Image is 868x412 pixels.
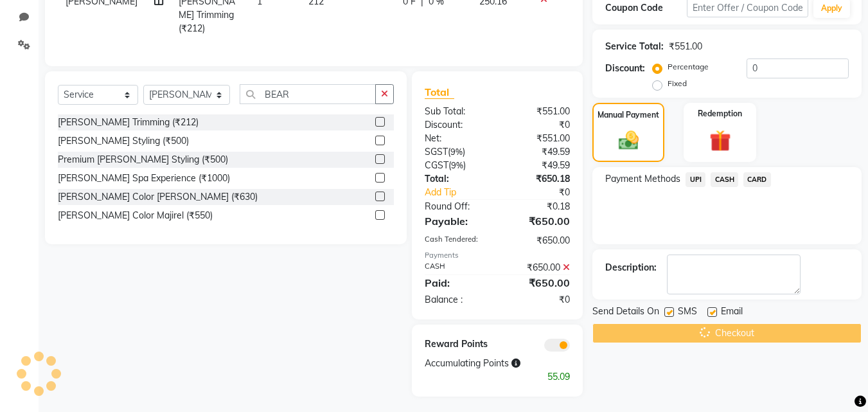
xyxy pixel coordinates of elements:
[497,118,580,132] div: ₹0
[497,172,580,186] div: ₹650.18
[415,337,497,352] div: Reward Points
[425,250,570,261] div: Payments
[415,172,497,186] div: Total:
[415,275,497,291] div: Paid:
[698,108,742,120] label: Redemption
[668,78,687,89] label: Fixed
[450,147,463,157] span: 9%
[497,275,580,291] div: ₹650.00
[678,305,697,321] span: SMS
[686,172,705,187] span: UPI
[497,145,580,159] div: ₹49.59
[415,357,538,370] div: Accumulating Points
[743,172,771,187] span: CARD
[497,213,580,229] div: ₹650.00
[415,132,497,145] div: Net:
[58,209,213,222] div: [PERSON_NAME] Color Majirel (₹550)
[415,159,497,172] div: ( )
[415,145,497,159] div: ( )
[58,116,199,129] div: [PERSON_NAME] Trimming (₹212)
[415,234,497,247] div: Cash Tendered:
[511,186,580,199] div: ₹0
[415,118,497,132] div: Discount:
[415,186,511,199] a: Add Tip
[415,105,497,118] div: Sub Total:
[497,293,580,307] div: ₹0
[605,62,645,75] div: Discount:
[497,234,580,247] div: ₹650.00
[669,40,702,53] div: ₹551.00
[497,159,580,172] div: ₹49.59
[605,172,680,186] span: Payment Methods
[668,61,709,73] label: Percentage
[415,200,497,213] div: Round Off:
[415,370,580,384] div: 55.09
[415,261,497,274] div: CASH
[415,213,497,229] div: Payable:
[415,293,497,307] div: Balance :
[605,40,664,53] div: Service Total:
[240,84,376,104] input: Search or Scan
[711,172,738,187] span: CASH
[425,159,448,171] span: CGST
[451,160,463,170] span: 9%
[703,127,738,154] img: _gift.svg
[605,1,686,15] div: Coupon Code
[497,132,580,145] div: ₹551.00
[612,129,645,152] img: _cash.svg
[58,134,189,148] div: [PERSON_NAME] Styling (₹500)
[592,305,659,321] span: Send Details On
[58,190,258,204] div: [PERSON_NAME] Color [PERSON_NAME] (₹630)
[598,109,659,121] label: Manual Payment
[497,200,580,213] div: ₹0.18
[58,153,228,166] div: Premium [PERSON_NAME] Styling (₹500)
[497,261,580,274] div: ₹650.00
[721,305,743,321] span: Email
[605,261,657,274] div: Description:
[425,146,448,157] span: SGST
[58,172,230,185] div: [PERSON_NAME] Spa Experience (₹1000)
[497,105,580,118] div: ₹551.00
[425,85,454,99] span: Total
